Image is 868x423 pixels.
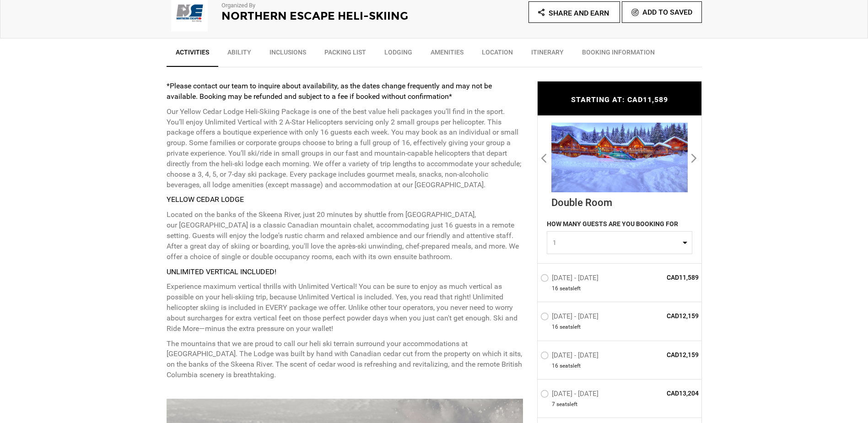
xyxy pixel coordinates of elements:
a: Lodging [375,43,421,66]
p: Located on the banks of the Skeena River, just 20 minutes by shuttle from [GEOGRAPHIC_DATA], our ... [167,210,523,262]
strong: *Please contact our team to inquire about availability, as the dates change frequently and may no... [167,81,492,101]
span: STARTING AT: CAD11,589 [571,95,668,104]
span: 1 [553,239,680,248]
span: CAD12,159 [633,350,699,359]
span: CAD11,589 [633,273,699,282]
label: [DATE] - [DATE] [540,351,601,362]
span: CAD13,204 [633,389,699,398]
span: seat left [560,324,581,331]
img: 040cdd19-cdbb-42c8-a062-b0d68ce728b0_44_2c296c86b96a974aa68a45ade206c4ca_loc_ngl.jpg [551,123,688,192]
label: [DATE] - [DATE] [540,390,601,401]
span: Add To Saved [642,8,692,16]
button: Previous [540,150,549,165]
h2: Northern Escape Heli-Skiing [221,10,409,22]
span: seat left [560,285,581,293]
span: s [570,324,573,331]
span: 16 [552,324,558,331]
label: [DATE] - [DATE] [540,274,601,285]
p: The mountains that we are proud to call our heli ski terrain surround your accommodations at [GEO... [167,339,523,380]
span: seat left [556,401,577,408]
label: [DATE] - [DATE] [540,313,601,324]
button: 1 [547,232,692,255]
label: HOW MANY GUESTS ARE YOU BOOKING FOR [547,220,678,232]
strong: UNLIMITED VERTICAL INCLUDED! [167,267,276,276]
span: 16 [552,285,558,293]
p: Our Yellow Cedar Lodge Heli-Skiing Package is one of the best value heli packages you’ll find in ... [167,107,523,190]
span: s [567,401,570,408]
span: 7 [552,401,555,408]
a: Activities [167,43,218,67]
strong: YELLOW CEDAR LODGE [167,195,244,204]
a: BOOKING INFORMATION [573,43,664,66]
a: Location [473,43,522,66]
a: Packing List [315,43,375,66]
p: Experience maximum vertical thrills with Unlimited Vertical! You can be sure to enjoy as much ver... [167,282,523,334]
span: seat left [560,362,581,370]
span: s [570,285,573,293]
a: Inclusions [260,43,315,66]
button: Next [690,150,699,165]
p: Organized By [221,1,409,10]
a: Itinerary [522,43,573,66]
div: Double Room [551,192,688,210]
a: Ability [218,43,260,66]
span: 16 [552,362,558,370]
span: Share and Earn [549,9,609,17]
a: Amenities [421,43,473,66]
span: CAD12,159 [633,312,699,321]
span: s [570,362,573,370]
